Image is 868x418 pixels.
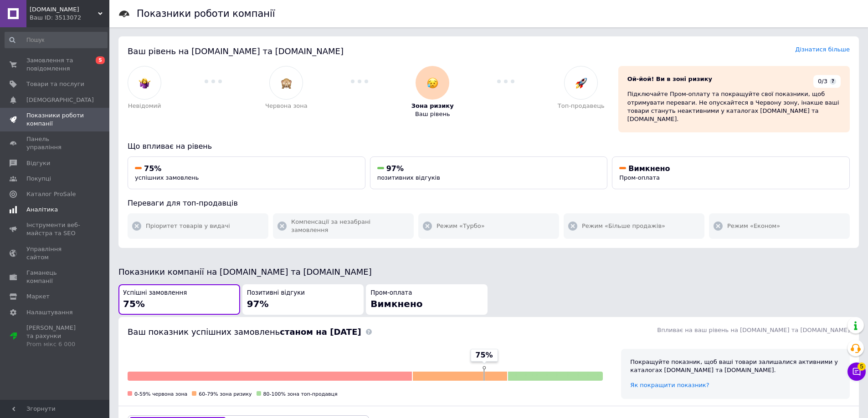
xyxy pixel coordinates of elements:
span: 5 [858,363,866,371]
span: Ваш рівень на [DOMAIN_NAME] та [DOMAIN_NAME] [128,46,344,56]
span: Покупці [26,175,51,183]
div: 0/3 [813,75,841,88]
span: Пріоритет товарів у видачі [146,222,230,230]
span: Ваш показник успішних замовлень [128,327,361,337]
img: :disappointed_relieved: [427,77,438,89]
span: [DEMOGRAPHIC_DATA] [26,96,94,104]
span: Пром-оплата [619,174,660,181]
h1: Показники роботи компанії [137,8,275,19]
span: 75% [144,164,161,173]
span: Пром-оплата [370,289,412,297]
span: Топ-продавець [558,102,605,110]
img: :rocket: [575,77,587,89]
span: Компенсації за незабрані замовлення [291,218,409,234]
span: 80-100% зона топ-продавця [263,391,338,397]
span: Управління сайтом [26,245,84,262]
span: Замовлення та повідомлення [26,56,84,73]
div: Покращуйте показник, щоб ваші товари залишалися активними у каталогах [DOMAIN_NAME] та [DOMAIN_NA... [630,358,841,374]
button: ВимкненоПром-оплата [612,156,850,190]
span: 75% [475,350,493,360]
span: 0-59% червона зона [134,391,187,397]
a: Як покращити показник? [630,382,709,388]
span: Відгуки [26,159,50,167]
span: Ваш рівень [415,110,450,118]
span: 75% [123,298,145,309]
button: Позитивні відгуки97% [242,284,364,315]
span: Гаманець компанії [26,269,84,285]
span: Товари та послуги [26,80,84,88]
span: 97% [386,164,404,173]
span: Carpet.prom.UA [30,5,98,14]
span: Вимкнено [370,298,422,309]
button: Пром-оплатаВимкнено [366,284,488,315]
span: Впливає на ваш рівень на [DOMAIN_NAME] та [DOMAIN_NAME] [657,327,850,333]
span: Позитивні відгуки [247,289,305,297]
a: Дізнатися більше [795,46,850,53]
b: станом на [DATE] [280,327,361,337]
span: Режим «Турбо» [437,222,485,230]
span: 60-79% зона ризику [199,391,252,397]
span: Успішні замовлення [123,289,187,297]
div: Prom мікс 6 000 [26,340,84,348]
span: позитивних відгуків [377,174,440,181]
span: Показники компанії на [DOMAIN_NAME] та [DOMAIN_NAME] [118,267,372,277]
span: 5 [96,56,105,64]
span: [PERSON_NAME] та рахунки [26,324,84,349]
span: Ой-йой! Ви в зоні ризику [627,76,712,82]
span: 97% [247,298,269,309]
img: :woman-shrugging: [139,77,150,89]
span: ? [830,78,836,85]
span: Інструменти веб-майстра та SEO [26,221,84,237]
span: Показники роботи компанії [26,111,84,128]
span: Що впливає на рівень [128,142,212,151]
span: Режим «Більше продажів» [582,222,665,230]
span: Переваги для топ-продавців [128,199,238,207]
input: Пошук [5,32,108,48]
span: Маркет [26,292,50,301]
span: Панель управління [26,135,84,151]
span: успішних замовлень [135,174,199,181]
div: Підключайте Пром-оплату та покращуйте свої показники, щоб отримувати переваги. Не опускайтеся в Ч... [627,90,841,123]
button: 97%позитивних відгуків [370,156,608,190]
button: Чат з покупцем5 [847,363,866,381]
span: Налаштування [26,308,73,317]
div: Ваш ID: 3513072 [30,14,109,22]
span: Червона зона [265,102,308,110]
img: :see_no_evil: [281,77,292,89]
span: Аналітика [26,206,58,214]
span: Невідомий [128,102,161,110]
span: Режим «Економ» [727,222,780,230]
span: Вимкнено [628,164,670,173]
span: Зона ризику [411,102,454,110]
button: Успішні замовлення75% [118,284,240,315]
span: Каталог ProSale [26,190,76,198]
button: 75%успішних замовлень [128,156,365,190]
